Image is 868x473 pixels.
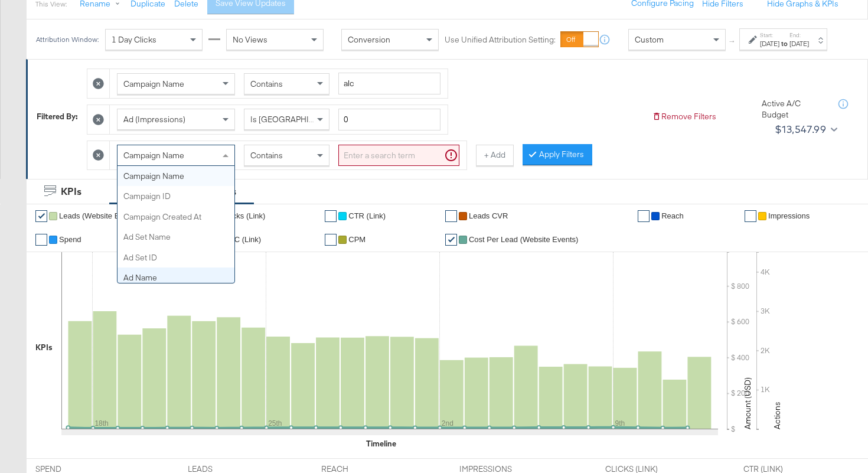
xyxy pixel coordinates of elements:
div: Active A/C Budget [762,98,827,120]
div: Campaign Created At [118,207,234,227]
span: CPC (Link) [224,235,262,244]
a: ✔ [445,234,457,246]
span: Leads (Website Events) [59,211,141,220]
span: Custom [635,34,664,45]
div: Filtered By: [37,111,78,122]
div: Timeline [366,438,396,449]
input: Enter a search term [338,145,459,167]
span: No Views [233,34,267,45]
a: ✔ [35,234,47,246]
div: KPIs [35,342,53,353]
span: Is [GEOGRAPHIC_DATA] [250,114,341,125]
a: ✔ [445,210,457,222]
label: End: [789,31,809,39]
span: Contains [250,150,283,161]
span: Clicks (Link) [224,211,266,220]
span: Leads CVR [469,211,508,220]
a: ✔ [325,234,337,246]
span: Conversion [348,34,390,45]
a: ✔ [35,210,47,222]
text: Amount (USD) [742,377,753,429]
span: Reach [661,211,684,220]
div: Ad Set Name [118,227,234,247]
span: Campaign Name [123,150,184,161]
span: ↑ [727,40,738,44]
div: Ad Name [118,268,234,288]
span: Cost Per Lead (Website Events) [469,235,578,244]
button: Apply Filters [523,144,592,165]
strong: to [779,39,789,48]
span: 1 Day Clicks [112,34,156,45]
button: + Add [476,145,514,166]
div: [DATE] [789,39,809,48]
button: $13,547.99 [770,120,840,139]
span: Contains [250,79,283,89]
div: $13,547.99 [775,120,826,138]
a: ✔ [638,210,650,222]
span: CTR (Link) [348,211,386,220]
text: Actions [772,402,782,429]
div: KPIs [61,185,81,198]
a: ✔ [325,210,337,222]
span: Spend [59,235,81,244]
label: Use Unified Attribution Setting: [445,34,556,45]
div: Campaign Name [118,166,234,187]
div: Campaign ID [118,186,234,207]
div: Attribution Window: [35,35,99,44]
span: CPM [348,235,366,244]
button: Remove Filters [652,111,716,122]
label: Start: [760,31,779,39]
span: Campaign Name [123,79,184,89]
input: Enter a search term [338,73,440,94]
div: [DATE] [760,39,779,48]
input: Enter a number [338,109,440,131]
span: Impressions [768,211,810,220]
div: Ad Set ID [118,247,234,268]
span: Ad (Impressions) [123,114,185,125]
a: ✔ [745,210,756,222]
